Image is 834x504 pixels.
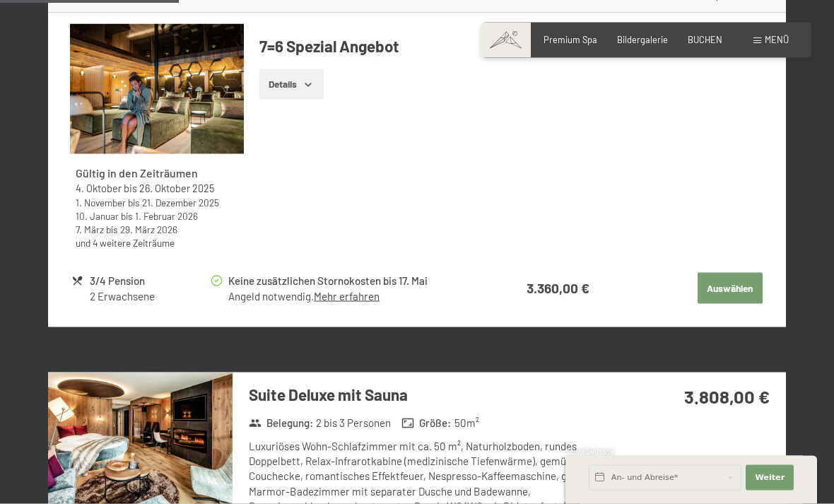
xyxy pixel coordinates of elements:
[249,416,313,430] strong: Belegung :
[527,280,589,296] strong: 3.360,00 €
[120,223,177,235] time: 29.03.2026
[76,166,198,180] strong: Gültig in den Zeiträumen
[76,182,239,196] div: bis
[698,273,763,304] button: Auswählen
[76,223,239,236] div: bis
[755,472,785,484] span: Weiter
[617,34,668,45] a: Bildergalerie
[228,273,485,289] div: Keine zusätzlichen Stornokosten bis 17. Mai
[76,223,104,235] time: 07.03.2026
[90,273,209,289] div: 3/4 Pension
[746,465,794,491] button: Weiter
[76,182,122,194] time: 04.10.2025
[249,384,620,406] h3: Suite Deluxe mit Sauna
[76,196,239,209] div: bis
[228,289,485,304] div: Angeld notwendig.
[76,210,119,222] time: 10.01.2026
[544,34,597,45] a: Premium Spa
[139,182,214,194] time: 26.10.2025
[76,237,175,249] a: und 4 weitere Zeiträume
[316,416,391,430] span: 2 bis 3 Personen
[135,210,198,222] time: 01.02.2026
[142,197,219,209] time: 21.12.2025
[765,34,789,45] span: Menü
[76,197,126,209] time: 01.11.2025
[314,290,380,303] a: Mehr erfahren
[259,69,324,100] button: Details
[401,416,451,430] strong: Größe :
[70,24,243,154] img: mss_renderimg.php
[565,447,614,456] span: Schnellanfrage
[684,385,770,407] strong: 3.808,00 €
[259,35,764,57] h4: 7=6 Spezial Angebot
[90,289,209,304] div: 2 Erwachsene
[76,209,239,223] div: bis
[454,416,479,430] span: 50 m²
[688,34,722,45] a: BUCHEN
